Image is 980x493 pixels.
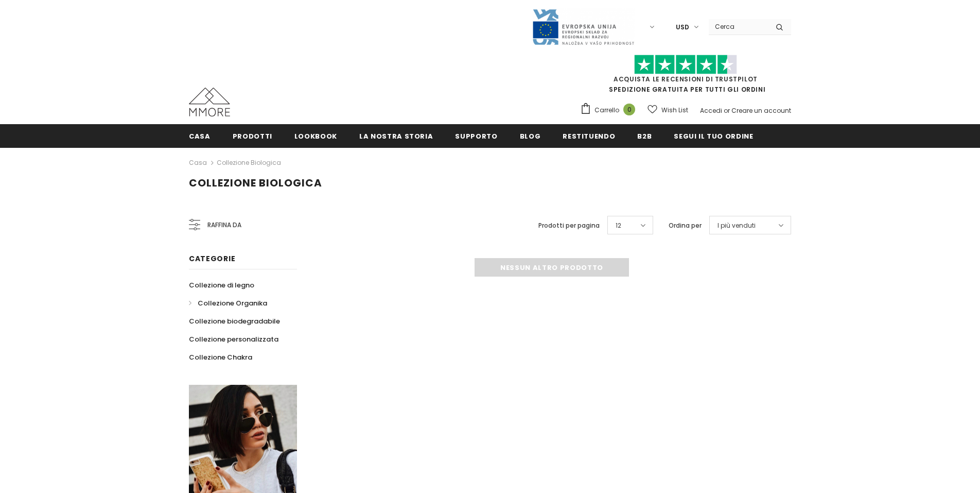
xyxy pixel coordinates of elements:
span: Categorie [189,253,235,264]
span: Collezione biologica [189,176,322,190]
span: or [724,106,730,115]
a: Carrello 0 [580,103,640,118]
span: Casa [189,131,211,141]
a: Blog [520,124,541,147]
span: Collezione biodegradabile [189,316,280,326]
label: Prodotti per pagina [538,220,600,231]
span: Collezione di legno [189,280,254,290]
span: supporto [455,131,497,141]
a: Wish List [647,101,688,119]
a: Collezione biodegradabile [189,312,280,330]
a: Segui il tuo ordine [674,124,753,147]
a: Collezione Organika [189,294,267,312]
a: Casa [189,124,211,147]
span: Blog [520,131,541,141]
a: Acquista le recensioni di TrustPilot [614,75,758,83]
img: Casi MMORE [189,88,230,116]
span: Collezione Chakra [189,352,252,362]
img: Fidati di Pilot Stars [634,55,737,75]
span: Prodotti [233,131,272,141]
a: Collezione Chakra [189,348,252,366]
span: 12 [616,220,621,231]
span: Wish List [661,105,688,115]
span: 0 [623,104,635,115]
a: supporto [455,124,497,147]
img: Javni Razpis [532,8,635,46]
input: Search Site [709,19,768,34]
a: Casa [189,157,207,169]
a: Collezione personalizzata [189,330,278,348]
a: La nostra storia [359,124,433,147]
span: Raffina da [207,219,241,231]
a: Accedi [700,106,722,115]
label: Ordina per [669,220,702,231]
span: USD [676,22,689,32]
span: La nostra storia [359,131,433,141]
a: Restituendo [563,124,615,147]
span: B2B [637,131,652,141]
a: Collezione di legno [189,276,254,294]
span: Carrello [594,105,619,115]
span: I più venduti [717,220,756,231]
span: Restituendo [563,131,615,141]
a: Creare un account [731,106,791,115]
span: Segui il tuo ordine [674,131,753,141]
span: SPEDIZIONE GRATUITA PER TUTTI GLI ORDINI [580,59,791,94]
span: Collezione personalizzata [189,334,278,344]
a: Prodotti [233,124,272,147]
span: Collezione Organika [198,298,267,308]
a: Lookbook [294,124,337,147]
span: Lookbook [294,131,337,141]
a: Collezione biologica [217,158,281,167]
a: Javni Razpis [532,22,635,31]
a: B2B [637,124,652,147]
